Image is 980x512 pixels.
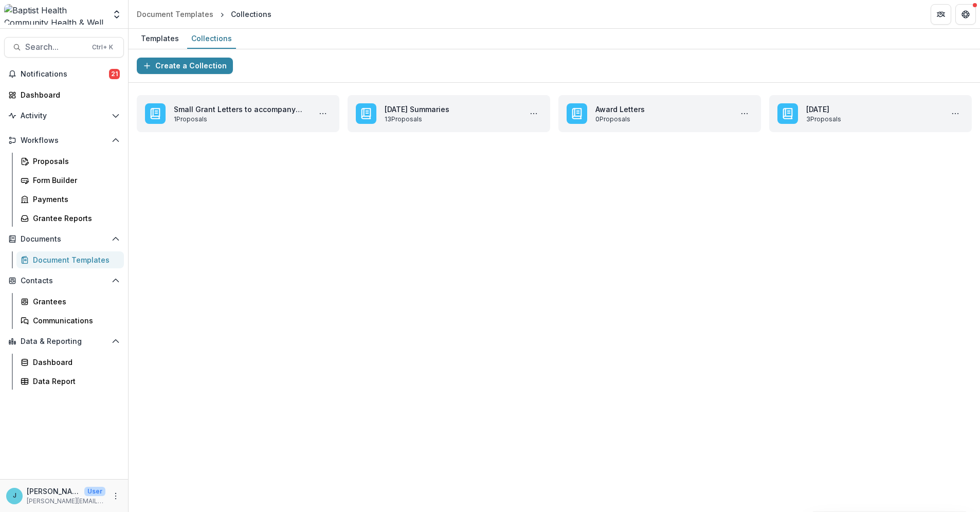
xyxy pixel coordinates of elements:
[21,337,107,346] span: Data & Reporting
[25,42,86,52] span: Search...
[4,272,124,289] button: Open Contacts
[21,235,107,244] span: Documents
[21,136,107,145] span: Workflows
[84,487,105,496] p: User
[137,31,183,46] div: Templates
[187,31,236,46] div: Collections
[33,315,116,326] div: Communications
[33,213,116,224] div: Grantee Reports
[806,104,939,115] a: [DATE]
[33,376,116,387] div: Data Report
[4,132,124,149] button: Open Workflows
[21,70,109,79] span: Notifications
[137,9,213,20] div: Document Templates
[27,486,80,497] p: [PERSON_NAME]
[4,231,124,247] button: Open Documents
[33,156,116,167] div: Proposals
[525,105,542,122] button: More September 2025 Summaries Actions
[33,175,116,186] div: Form Builder
[33,194,116,205] div: Payments
[315,105,331,122] button: More Small Grant Letters to accompany checks Actions
[947,105,964,122] button: More October 2024 Actions
[385,104,517,115] a: [DATE] Summaries
[174,104,306,115] a: Small Grant Letters to accompany checks
[16,312,124,329] a: Communications
[33,254,116,265] div: Document Templates
[931,4,951,25] button: Partners
[4,66,124,82] button: Notifications21
[16,354,124,371] a: Dashboard
[4,333,124,350] button: Open Data & Reporting
[187,29,236,49] a: Collections
[137,29,183,49] a: Templates
[133,7,276,22] nav: breadcrumb
[90,42,115,53] div: Ctrl + K
[16,210,124,227] a: Grantee Reports
[16,191,124,208] a: Payments
[16,293,124,310] a: Grantees
[33,296,116,307] div: Grantees
[110,490,122,502] button: More
[21,89,116,100] div: Dashboard
[4,86,124,103] a: Dashboard
[13,492,16,499] div: Jennifer
[16,373,124,390] a: Data Report
[110,4,124,25] button: Open entity switcher
[27,497,105,506] p: [PERSON_NAME][EMAIL_ADDRESS][PERSON_NAME][DOMAIN_NAME]
[33,357,116,368] div: Dashboard
[4,4,105,25] img: Baptist Health Community Health & Well Being logo
[736,105,753,122] button: More Award Letters Actions
[231,9,271,20] div: Collections
[109,69,120,79] span: 21
[137,58,233,74] button: Create a Collection
[4,107,124,124] button: Open Activity
[16,251,124,268] a: Document Templates
[133,7,217,22] a: Document Templates
[21,277,107,285] span: Contacts
[4,37,124,58] button: Search...
[16,153,124,170] a: Proposals
[595,104,728,115] a: Award Letters
[16,172,124,189] a: Form Builder
[955,4,976,25] button: Get Help
[21,112,107,120] span: Activity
